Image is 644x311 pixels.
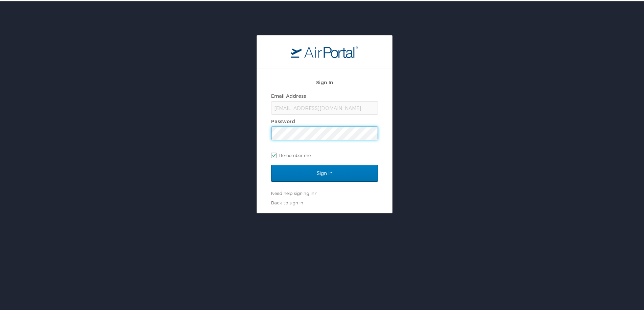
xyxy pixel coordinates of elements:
h2: Sign In [271,77,378,85]
a: Need help signing in? [271,189,316,195]
label: Password [271,117,295,123]
img: logo [291,44,358,57]
input: Sign In [271,163,378,180]
label: Email Address [271,92,306,97]
label: Remember me [271,149,378,159]
a: Back to sign in [271,199,303,204]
